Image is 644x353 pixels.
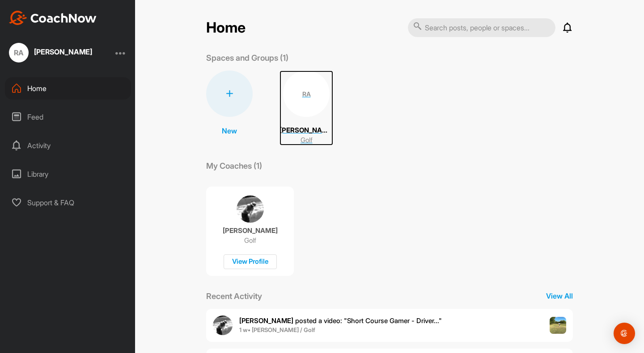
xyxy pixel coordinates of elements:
b: 1 w • [PERSON_NAME] / Golf [239,326,315,333]
p: New [222,125,237,136]
p: My Coaches (1) [206,160,262,172]
div: View Profile [224,254,277,269]
div: RA [283,71,330,117]
p: Recent Activity [206,290,262,302]
img: CoachNow [9,11,97,25]
p: [PERSON_NAME] [280,125,333,136]
div: Support & FAQ [5,191,131,214]
div: Home [5,77,131,100]
div: Activity [5,134,131,157]
img: user avatar [213,316,233,335]
div: Library [5,163,131,185]
p: Golf [244,236,256,245]
div: [PERSON_NAME] [34,48,92,55]
p: Spaces and Groups (1) [206,52,288,64]
p: Golf [301,135,313,145]
div: RA [9,43,29,62]
span: posted a video : " Short Course Gamer - Driver... " [239,316,442,325]
div: Feed [5,106,131,128]
a: RA[PERSON_NAME]Golf [280,71,333,145]
img: post image [550,317,567,334]
b: [PERSON_NAME] [239,316,293,325]
input: Search posts, people or spaces... [408,18,555,37]
p: [PERSON_NAME] [223,226,278,235]
div: Open Intercom Messenger [614,323,635,344]
p: View All [546,291,573,301]
h2: Home [206,19,246,37]
img: coach avatar [237,195,264,223]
